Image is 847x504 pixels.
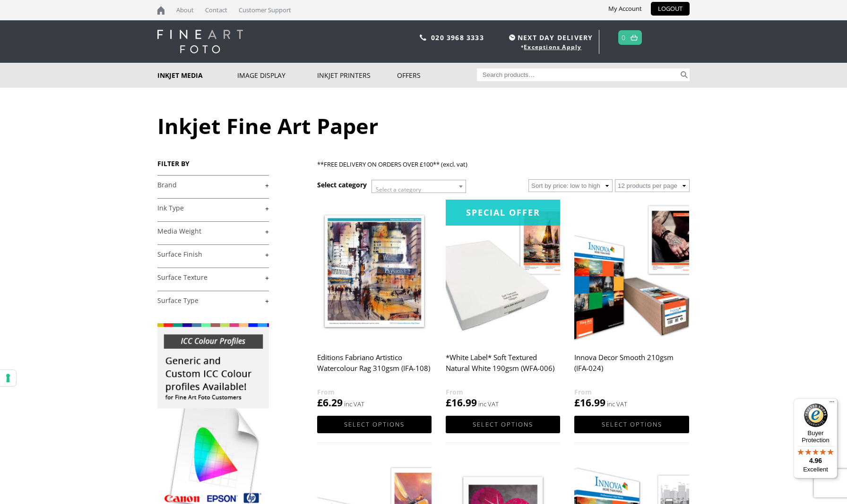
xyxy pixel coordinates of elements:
h4: Surface Finish [157,244,269,263]
a: Select options for “Innova Decor Smooth 210gsm (IFA-024)” [574,416,689,433]
a: Innova Decor Smooth 210gsm (IFA-024) £16.99 [574,200,689,410]
span: NEXT DAY DELIVERY [507,32,593,43]
h4: Brand [157,175,269,194]
img: Trusted Shops Trustmark [804,403,828,427]
bdi: 16.99 [446,396,477,409]
a: LOGOUT [651,2,690,16]
button: Menu [826,398,838,410]
h2: *White Label* Soft Textured Natural White 190gsm (WFA-006) [446,349,560,386]
span: £ [317,396,323,409]
button: Trusted Shops TrustmarkBuyer Protection4.96Excellent [794,398,838,479]
a: + [157,204,269,213]
a: Exceptions Apply [524,43,581,51]
bdi: 6.29 [317,396,343,409]
span: £ [446,396,451,409]
img: logo-white.svg [157,30,243,53]
img: Innova Decor Smooth 210gsm (IFA-024) [574,200,689,343]
h4: Media Weight [157,221,269,240]
p: **FREE DELIVERY ON ORDERS OVER £100** (excl. vat) [317,159,690,170]
a: Offers [397,63,477,88]
h4: Surface Type [157,291,269,310]
img: *White Label* Soft Textured Natural White 190gsm (WFA-006) [446,200,560,343]
img: phone.svg [420,34,426,41]
a: Inkjet Printers [317,63,397,88]
a: + [157,227,269,236]
img: Editions Fabriano Artistico Watercolour Rag 310gsm (IFA-108) [317,200,432,343]
a: 0 [622,31,626,44]
a: + [157,181,269,190]
a: Select options for “*White Label* Soft Textured Natural White 190gsm (WFA-006)” [446,416,560,433]
select: Shop order [528,179,613,192]
h2: Editions Fabriano Artistico Watercolour Rag 310gsm (IFA-108) [317,349,432,386]
input: Search products… [477,68,679,81]
span: £ [574,396,580,409]
h4: Ink Type [157,198,269,217]
h2: Innova Decor Smooth 210gsm (IFA-024) [574,349,689,386]
span: Select a category [376,185,421,193]
h3: Select category [317,180,367,189]
a: Image Display [237,63,317,88]
h3: FILTER BY [157,159,269,168]
button: Search [679,68,690,81]
img: time.svg [509,34,515,41]
bdi: 16.99 [574,396,605,409]
a: Editions Fabriano Artistico Watercolour Rag 310gsm (IFA-108) £6.29 [317,200,432,410]
a: Inkjet Media [157,63,237,88]
h1: Inkjet Fine Art Paper [157,111,690,140]
a: + [157,250,269,259]
img: basket.svg [631,34,638,41]
a: + [157,273,269,282]
a: My Account [601,2,649,16]
a: Special Offer*White Label* Soft Textured Natural White 190gsm (WFA-006) £16.99 [446,200,560,410]
a: 020 3968 3333 [431,33,484,42]
div: Special Offer [446,200,560,226]
a: + [157,296,269,305]
p: Excellent [794,466,838,473]
span: 4.96 [809,457,822,464]
a: Select options for “Editions Fabriano Artistico Watercolour Rag 310gsm (IFA-108)” [317,416,432,433]
h4: Surface Texture [157,268,269,286]
p: Buyer Protection [794,429,838,444]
